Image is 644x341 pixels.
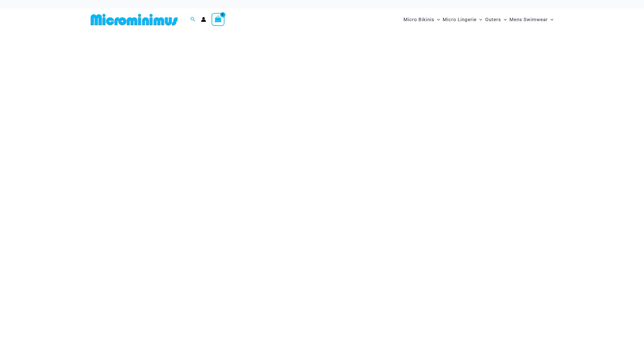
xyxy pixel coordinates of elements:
span: Menu Toggle [501,13,507,27]
a: OutersMenu ToggleMenu Toggle [484,11,508,28]
a: Mens SwimwearMenu ToggleMenu Toggle [508,11,555,28]
img: Waves Breaking Ocean Bikini Pack [3,37,641,253]
span: Mens Swimwear [509,13,548,27]
span: Outers [485,13,501,27]
img: MM SHOP LOGO FLAT [88,13,180,26]
span: Menu Toggle [434,13,440,27]
a: Micro BikinisMenu ToggleMenu Toggle [402,11,441,28]
span: Micro Lingerie [443,13,477,27]
a: Micro LingerieMenu ToggleMenu Toggle [441,11,484,28]
span: Micro Bikinis [403,13,434,27]
span: Menu Toggle [548,13,553,27]
nav: Site Navigation [401,10,556,29]
a: Search icon link [190,16,195,23]
a: Account icon link [201,17,206,22]
a: View Shopping Cart, empty [212,13,224,26]
span: Menu Toggle [477,13,482,27]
